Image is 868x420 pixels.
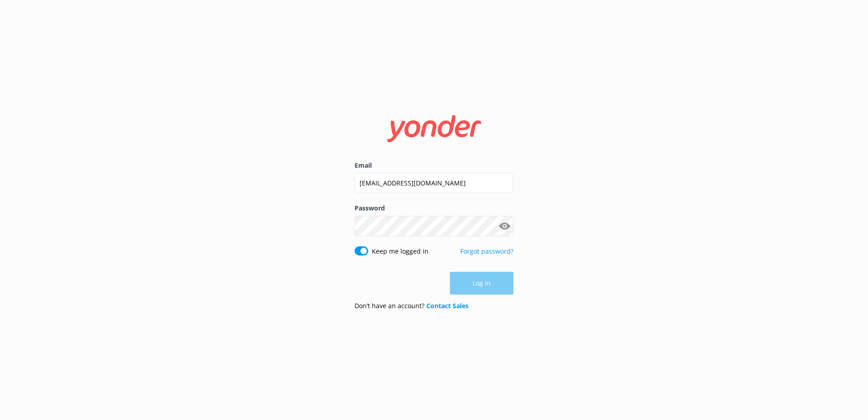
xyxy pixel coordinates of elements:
input: user@emailaddress.com [355,173,513,193]
a: Forgot password? [460,247,513,255]
button: Show password [495,217,513,235]
label: Email [355,160,513,170]
p: Don’t have an account? [355,301,469,311]
label: Password [355,203,513,213]
a: Contact Sales [426,301,469,310]
label: Keep me logged in [372,246,429,256]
